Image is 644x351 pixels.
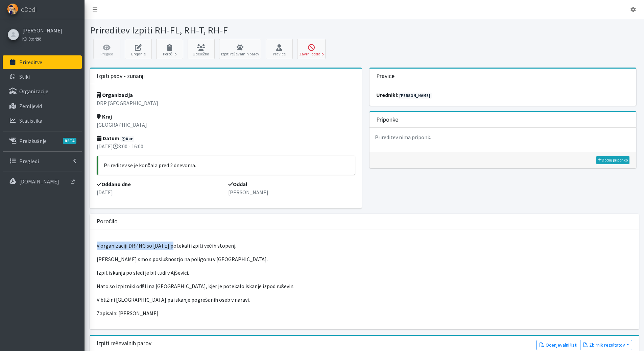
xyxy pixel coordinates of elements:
h3: Pravice [376,73,395,80]
h3: Poročilo [97,218,118,225]
strong: Kraj [97,113,112,120]
button: Zavrni oddajo [297,39,326,59]
p: [DOMAIN_NAME] [19,178,59,185]
p: V bližini [GEOGRAPHIC_DATA] pa iskanje pogrešanih oseb v naravi. [97,296,632,304]
a: Izpiti reševalnih parov [219,39,261,59]
p: Statistika [19,117,42,124]
p: Stiki [19,73,30,80]
a: Zemljevid [3,99,82,113]
a: Dodaj priponko [596,156,629,164]
a: Urejanje [125,39,152,59]
strong: Oddal [228,181,247,187]
p: Organizacije [19,88,48,95]
p: Izpit iskanja po sledi je bil tudi v Ajševici. [97,269,632,277]
p: [GEOGRAPHIC_DATA] [97,121,355,129]
p: [DATE] 8:00 - 16:00 [97,142,355,150]
a: Udeležba [188,39,215,59]
p: [PERSON_NAME] smo s poslušnostjo na poligonu v [GEOGRAPHIC_DATA]. [97,255,632,263]
span: eDedi [21,4,37,15]
strong: Oddano dne [97,181,131,187]
a: KD Storžič [22,34,63,43]
p: [PERSON_NAME] [228,188,355,196]
strong: uredniki [376,92,397,98]
a: [PERSON_NAME] [398,93,432,99]
p: Prireditev nima priponk. [369,128,637,147]
a: Pravice [266,39,293,59]
a: Poročilo [156,39,183,59]
strong: Datum [97,135,119,142]
h3: Izpiti reševalnih parov [97,340,152,347]
h3: Izpiti psov - zunanji [97,73,145,80]
p: V organizaciji DRPNG so [DATE] potekali izpiti večih stopenj. [97,242,632,250]
small: KD Storžič [22,36,41,42]
a: Stiki [3,70,82,83]
strong: Organizacija [97,92,133,98]
p: Prireditve [19,59,42,66]
p: [DATE] [97,188,223,196]
p: Preizkušnje [19,137,47,144]
a: Statistika [3,114,82,127]
a: [PERSON_NAME] [22,26,63,34]
p: Zapisala: [PERSON_NAME] [97,309,632,317]
a: Ocenjevalni listi [536,340,580,350]
img: eDedi [7,3,18,15]
a: [DOMAIN_NAME] [3,175,82,188]
span: 8 ur [120,136,135,142]
span: BETA [63,138,76,144]
p: Zemljevid [19,103,42,109]
a: Organizacije [3,84,82,98]
p: Nato so izpitniki odšli na [GEOGRAPHIC_DATA], kjer je potekalo iskanje izpod ruševin. [97,282,632,290]
a: PreizkušnjeBETA [3,134,82,148]
h3: Priponke [376,116,398,123]
div: : [369,84,637,106]
a: Pregledi [3,154,82,168]
p: DRP [GEOGRAPHIC_DATA] [97,99,355,107]
a: Prireditve [3,55,82,69]
p: Prireditev se je končala pred 2 dnevoma. [104,161,350,169]
p: Pregledi [19,158,39,165]
h1: Prireditev Izpiti RH-FL, RH-T, RH-F [90,24,362,36]
button: Zbirnik rezultatov [580,340,632,350]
